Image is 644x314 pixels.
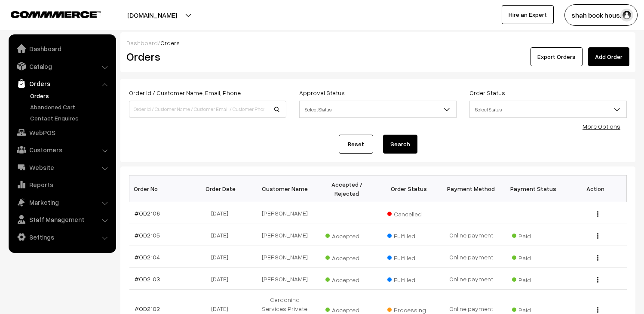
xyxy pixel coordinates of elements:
[512,273,555,284] span: Paid
[191,175,254,202] th: Order Date
[11,229,113,245] a: Settings
[325,273,368,284] span: Accepted
[126,39,158,46] a: Dashboard
[11,194,113,210] a: Marketing
[11,125,113,140] a: WebPOS
[28,114,113,123] a: Contact Enquires
[597,277,598,283] img: Menu
[28,102,113,111] a: Abandoned Cart
[11,11,101,18] img: COMMMERCE
[11,142,113,157] a: Customers
[316,202,378,224] td: -
[387,229,430,240] span: Fulfilled
[512,251,555,262] span: Paid
[126,38,629,47] div: /
[28,91,113,100] a: Orders
[531,47,583,66] button: Export Orders
[316,175,378,202] th: Accepted / Rejected
[135,305,160,312] a: #OD2102
[254,268,316,290] td: [PERSON_NAME]
[339,135,373,154] a: Reset
[191,224,254,246] td: [DATE]
[512,229,555,240] span: Paid
[440,175,503,202] th: Payment Method
[11,9,86,19] a: COMMMERCE
[97,4,207,26] button: [DOMAIN_NAME]
[387,273,430,284] span: Fulfilled
[135,231,160,239] a: #OD2105
[254,175,316,202] th: Customer Name
[383,135,417,154] button: Search
[129,175,192,202] th: Order No
[588,47,629,66] a: Add Order
[325,229,368,240] span: Accepted
[299,88,345,97] label: Approval Status
[597,255,598,261] img: Menu
[597,307,598,313] img: Menu
[135,275,160,283] a: #OD2103
[254,202,316,224] td: [PERSON_NAME]
[440,224,503,246] td: Online payment
[11,41,113,56] a: Dashboard
[129,88,241,97] label: Order Id / Customer Name, Email, Phone
[597,233,598,239] img: Menu
[254,246,316,268] td: [PERSON_NAME]
[502,202,564,224] td: -
[11,177,113,192] a: Reports
[440,268,503,290] td: Online payment
[11,58,113,74] a: Catalog
[387,207,430,219] span: Cancelled
[254,224,316,246] td: [PERSON_NAME]
[11,160,113,175] a: Website
[191,268,254,290] td: [DATE]
[440,246,503,268] td: Online payment
[11,76,113,91] a: Orders
[126,50,285,63] h2: Orders
[502,175,564,202] th: Payment Status
[135,209,160,217] a: #OD2106
[620,9,633,22] img: user
[299,101,457,118] span: Select Status
[502,5,554,24] a: Hire an Expert
[325,251,368,262] span: Accepted
[469,101,627,118] span: Select Status
[300,102,456,117] span: Select Status
[583,123,620,130] a: More Options
[191,202,254,224] td: [DATE]
[387,251,430,262] span: Fulfilled
[135,253,160,261] a: #OD2104
[564,4,638,26] button: shah book hous…
[191,246,254,268] td: [DATE]
[378,175,440,202] th: Order Status
[597,211,598,217] img: Menu
[129,101,286,118] input: Order Id / Customer Name / Customer Email / Customer Phone
[469,88,505,97] label: Order Status
[11,212,113,227] a: Staff Management
[470,102,626,117] span: Select Status
[564,175,627,202] th: Action
[160,39,180,46] span: Orders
